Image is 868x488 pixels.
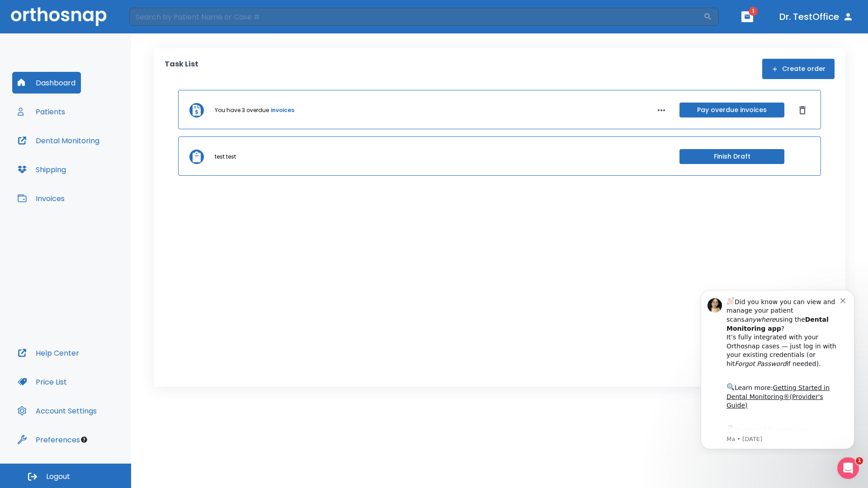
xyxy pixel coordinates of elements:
[12,159,71,180] button: Shipping
[11,7,107,26] img: Orthosnap
[679,103,784,117] button: Pay overdue invoices
[12,188,70,209] button: Invoices
[12,429,85,450] button: Preferences
[12,101,71,122] button: Patients
[12,72,81,94] button: Dashboard
[165,59,198,79] p: Task List
[679,149,784,164] button: Finish Draft
[12,371,72,393] button: Price List
[12,130,105,151] button: Dental Monitoring
[12,400,102,422] button: Account Settings
[776,9,857,25] button: Dr. TestOffice
[80,436,88,444] div: Tooltip anchor
[46,472,70,482] span: Logout
[215,106,269,114] p: You have 3 overdue
[12,342,85,364] button: Help Center
[687,282,868,455] iframe: Intercom notifications message
[762,59,835,79] button: Create order
[271,106,294,114] a: invoices
[39,153,153,161] p: Message from Ma, sent 6w ago
[129,8,703,26] input: Search by Patient Name or Case #
[215,153,236,161] p: test test
[39,144,120,160] a: App Store
[795,103,810,117] button: Dismiss
[39,142,153,188] div: Download the app: | ​ Let us know if you need help getting started!
[749,7,758,16] span: 1
[837,457,859,479] iframe: Intercom live chat
[153,14,160,21] button: Dismiss notification
[856,457,863,465] span: 1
